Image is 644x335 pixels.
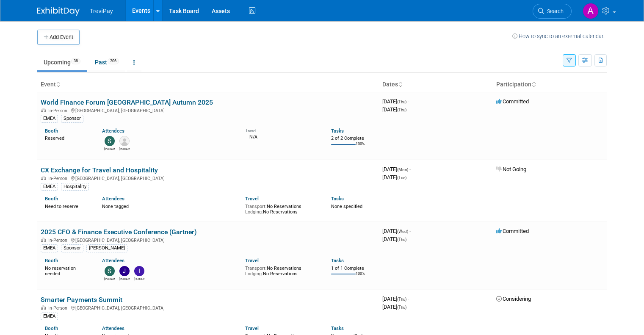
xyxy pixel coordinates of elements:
[356,271,365,283] td: 100%
[245,209,263,215] span: Lodging:
[245,264,318,277] div: No Reservations No Reservations
[382,236,406,242] span: [DATE]
[102,128,124,134] a: Attendees
[397,229,408,234] span: (Wed)
[496,98,529,105] span: Committed
[331,266,376,271] div: 1 of 1 Complete
[331,128,344,134] a: Tasks
[102,325,124,331] a: Attendees
[41,236,376,243] div: [GEOGRAPHIC_DATA], [GEOGRAPHIC_DATA]
[45,202,89,210] div: Need to reserve
[104,276,115,281] div: Sara Ouhsine
[331,204,362,209] span: None specified
[382,228,411,234] span: [DATE]
[56,81,60,88] a: Sort by Event Name
[61,244,83,252] div: Sponsor
[134,266,144,276] img: Inez Berkhof
[41,313,58,320] div: EMEA
[37,7,80,16] img: ExhibitDay
[41,238,46,242] img: In-Person Event
[531,81,536,88] a: Sort by Participation Type
[496,228,529,234] span: Committed
[533,4,572,19] a: Search
[382,304,406,310] span: [DATE]
[382,106,406,113] span: [DATE]
[496,296,531,302] span: Considering
[104,146,115,151] div: Sara Ouhsine
[356,142,365,153] td: 100%
[379,78,493,92] th: Dates
[397,175,406,180] span: (Tue)
[48,176,70,181] span: In-Person
[408,98,409,105] span: -
[496,166,526,172] span: Not Going
[397,167,408,172] span: (Mon)
[409,228,411,234] span: -
[48,305,70,311] span: In-Person
[119,136,130,146] img: Allen Bonde
[48,238,70,243] span: In-Person
[41,304,376,311] div: [GEOGRAPHIC_DATA], [GEOGRAPHIC_DATA]
[41,305,46,310] img: In-Person Event
[102,196,124,202] a: Attendees
[245,125,318,133] div: Travel
[41,228,197,236] a: 2025 CFO & Finance Executive Conference (Gartner)
[48,108,70,114] span: In-Person
[397,305,406,310] span: (Thu)
[331,325,344,331] a: Tasks
[86,244,127,252] div: [PERSON_NAME]
[41,244,58,252] div: EMEA
[37,78,379,92] th: Event
[331,257,344,263] a: Tasks
[408,296,409,302] span: -
[41,98,213,106] a: World Finance Forum [GEOGRAPHIC_DATA] Autumn 2025
[245,266,267,271] span: Transport:
[382,98,409,105] span: [DATE]
[41,176,46,180] img: In-Person Event
[512,33,607,39] a: How to sync to an external calendar...
[382,166,411,172] span: [DATE]
[583,3,599,19] img: Alen Lovric
[45,134,89,141] div: Reserved
[409,166,411,172] span: -
[493,78,607,92] th: Participation
[397,297,406,302] span: (Thu)
[119,266,130,276] img: Jeff Coppolo
[245,257,259,263] a: Travel
[71,58,80,64] span: 38
[45,128,58,134] a: Booth
[245,133,318,140] div: N/A
[102,257,124,263] a: Attendees
[245,271,263,277] span: Lodging:
[245,325,259,331] a: Travel
[41,296,122,304] a: Smarter Payments Summit
[61,183,89,191] div: Hospitality
[245,204,267,209] span: Transport:
[105,266,115,276] img: Sara Ouhsine
[37,54,87,70] a: Upcoming38
[398,81,402,88] a: Sort by Start Date
[41,115,58,122] div: EMEA
[102,202,239,210] div: None tagged
[119,276,130,281] div: Jeff Coppolo
[382,174,406,180] span: [DATE]
[41,108,46,112] img: In-Person Event
[331,196,344,202] a: Tasks
[134,276,144,281] div: Inez Berkhof
[397,100,406,104] span: (Thu)
[119,146,130,151] div: Allen Bonde
[108,58,119,64] span: 206
[45,196,58,202] a: Booth
[41,174,376,181] div: [GEOGRAPHIC_DATA], [GEOGRAPHIC_DATA]
[37,30,80,45] button: Add Event
[41,107,376,114] div: [GEOGRAPHIC_DATA], [GEOGRAPHIC_DATA]
[88,54,125,70] a: Past206
[45,257,58,263] a: Booth
[90,8,113,14] span: TreviPay
[61,115,83,122] div: Sponsor
[41,183,58,191] div: EMEA
[245,202,318,215] div: No Reservations No Reservations
[331,136,376,141] div: 2 of 2 Complete
[45,325,58,331] a: Booth
[382,296,409,302] span: [DATE]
